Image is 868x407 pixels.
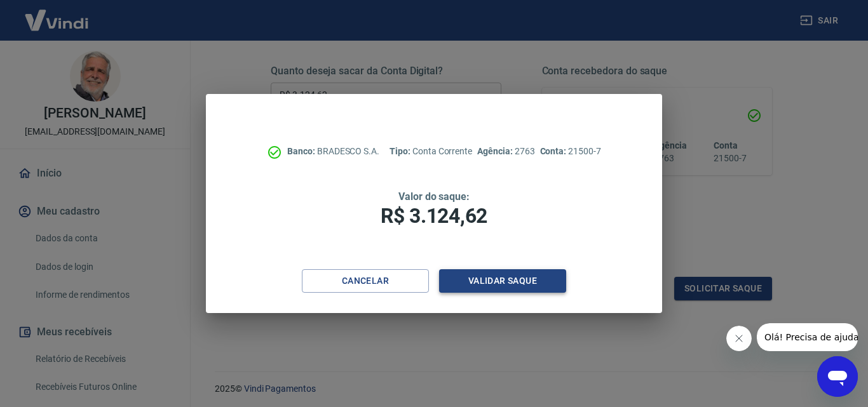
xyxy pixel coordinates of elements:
p: Conta Corrente [390,145,472,158]
span: Olá! Precisa de ajuda? [8,9,107,19]
iframe: Mensagem da empresa [757,323,858,351]
p: BRADESCO S.A. [287,145,379,158]
span: R$ 3.124,62 [381,204,487,228]
button: Validar saque [439,269,566,293]
span: Tipo: [390,146,412,156]
span: Banco: [287,146,317,156]
span: Agência: [477,146,515,156]
iframe: Botão para abrir a janela de mensagens [817,356,858,397]
button: Cancelar [302,269,429,293]
iframe: Fechar mensagem [726,326,752,351]
span: Valor do saque: [398,190,470,203]
p: 21500-7 [540,145,601,158]
p: 2763 [477,145,534,158]
span: Conta: [540,146,569,156]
